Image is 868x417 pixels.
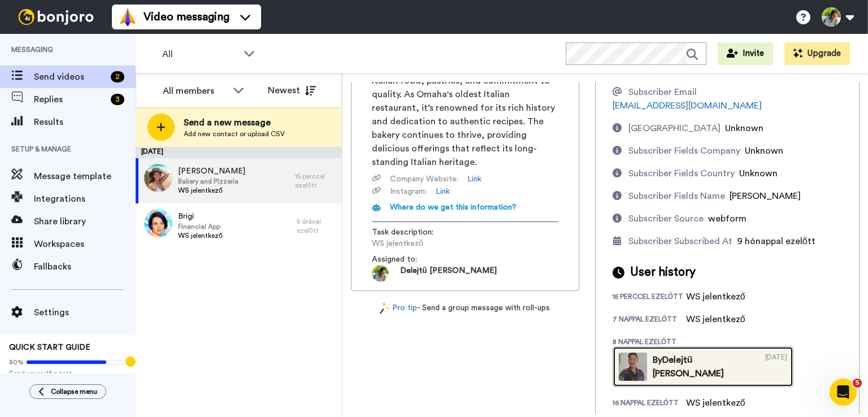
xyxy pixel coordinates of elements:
span: WS jelentkező [372,238,479,249]
div: - Send a group message with roll-ups [351,302,579,314]
button: Invite [718,42,773,65]
div: [DATE] [136,147,342,158]
span: Task description : [372,227,451,238]
img: vm-color.svg [119,8,137,26]
span: Add new contact or upload CSV [184,129,285,138]
span: 80% [9,358,24,367]
span: [PERSON_NAME] [730,192,801,201]
div: WS jelentkező [686,396,745,410]
img: 6f288940-7172-40a7-b8c1-0f1ac2f08958.jpg [144,164,172,192]
span: Replies [34,93,106,106]
img: 058e875a-bddc-4a26-b583-19f6e5972595-thumb.jpg [619,353,647,381]
span: Settings [34,306,136,319]
span: Unknown [725,124,763,133]
a: Link [467,173,481,185]
span: Results [34,115,136,129]
span: Financial App [178,222,223,231]
div: Subscriber Fields Company [628,144,740,158]
div: Subscriber Fields Country [628,167,735,180]
span: Video messaging [144,9,229,25]
div: [GEOGRAPHIC_DATA] [628,121,721,135]
span: 5 [853,379,862,388]
button: Newest [259,79,324,102]
div: 5 órával ezelőtt [297,217,336,235]
div: WS jelentkező [686,290,745,303]
img: magic-wand.svg [380,302,390,314]
span: [PERSON_NAME] [178,166,245,177]
button: Upgrade [784,42,850,65]
img: bj-logo-header-white.svg [14,9,98,25]
img: 709436d0-7b15-44d2-9008-dd68d2197bf9.jpg [144,209,172,237]
a: [EMAIL_ADDRESS][DOMAIN_NAME] [613,101,762,110]
div: By Delejtű [PERSON_NAME] [653,353,755,380]
span: Fallbacks [34,260,136,273]
img: 2ffe5d90-a79d-4935-bd01-3d0db3ebf987-1749547604.jpg [372,265,389,282]
span: WS jelentkező [178,231,223,240]
span: Send yourself a test [9,369,127,378]
span: Collapse menu [51,387,97,396]
span: Workspaces [34,237,136,251]
span: [PERSON_NAME] Italian Bakery & Pizzeria has been a staple in [GEOGRAPHIC_DATA] since [DATE], cele... [372,33,558,169]
div: 15 perccel ezelőtt [295,172,336,190]
span: QUICK START GUIDE [9,344,90,351]
span: Unknown [739,169,778,178]
span: Where do we get this information? [390,203,517,211]
div: Subscriber Fields Name [628,189,725,203]
div: All members [163,84,227,98]
div: Subscriber Source [628,212,704,225]
span: Integrations [34,192,136,206]
a: Pro tip [380,302,417,314]
div: 2 [111,71,124,82]
span: webform [708,214,747,223]
span: Delejtű [PERSON_NAME] [400,265,497,282]
a: ByDelejtű [PERSON_NAME][DATE] [613,346,793,387]
div: 15 perccel ezelőtt [613,292,686,303]
div: 7 nappal ezelőtt [613,315,686,326]
div: [DATE] [765,353,787,381]
div: 16 nappal ezelőtt [613,398,686,410]
div: Tooltip anchor [125,357,136,367]
span: Bakery and Pizzeria [178,177,245,186]
span: Company Website : [390,173,458,185]
span: Send videos [34,70,106,84]
span: Unknown [745,146,783,155]
span: Assigned to: [372,254,451,265]
div: 3 [111,94,124,105]
span: User history [630,264,696,281]
button: Collapse menu [29,384,106,399]
span: WS jelentkező [178,186,245,195]
span: Message template [34,170,136,183]
span: Send a new message [184,116,285,129]
span: Share library [34,215,136,228]
div: Subscriber Subscribed At [628,234,732,248]
div: WS jelentkező [686,312,745,326]
span: Brigi [178,211,223,222]
iframe: Intercom live chat [830,379,857,406]
a: Link [436,186,450,197]
span: 9 hónappal ezelőtt [737,237,815,246]
span: Instagram : [390,186,427,197]
div: 8 nappal ezelőtt [613,337,686,346]
span: All [162,47,238,61]
div: Subscriber Email [628,85,697,99]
